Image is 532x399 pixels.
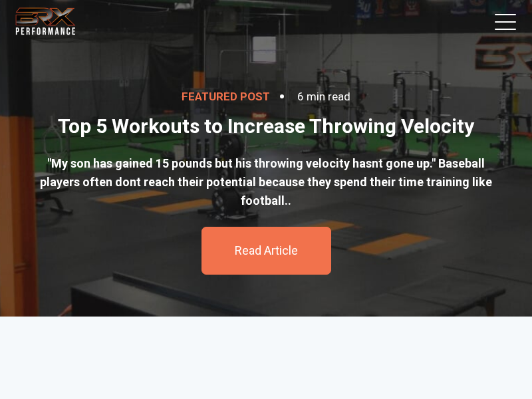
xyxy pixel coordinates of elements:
span: 6 min read [297,90,350,103]
span: featured post [182,90,294,103]
a: Read Article [235,243,298,258]
span: "My son has gained 15 pounds but his throwing velocity hasnt gone up." Baseball players often don... [40,156,492,207]
h2: Top 5 Workouts to Increase Throwing Velocity [33,114,499,138]
img: BRX Transparent Logo-2 [13,5,78,37]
